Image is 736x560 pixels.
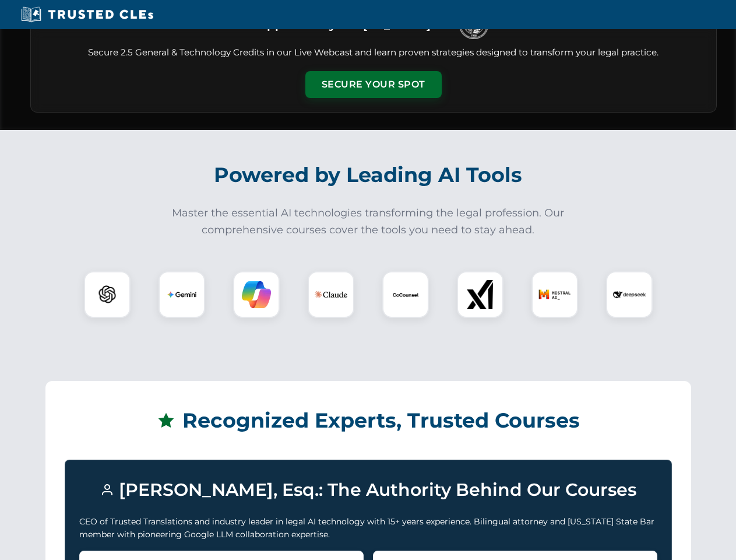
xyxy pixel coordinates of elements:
[242,280,271,309] img: Copilot Logo
[457,271,503,318] div: xAI
[613,278,646,311] img: DeepSeek Logo
[159,271,205,318] div: Gemini
[606,271,653,318] div: DeepSeek
[84,271,131,318] div: ChatGPT
[382,271,429,318] div: CoCounsel
[45,46,702,60] p: Secure 2.5 General & Technology Credits in our Live Webcast and learn proven strategies designed ...
[308,271,354,318] div: Claude
[538,278,571,311] img: Mistral AI Logo
[164,205,572,239] p: Master the essential AI technologies transforming the legal profession. Our comprehensive courses...
[65,400,672,441] h2: Recognized Experts, Trusted Courses
[315,278,347,311] img: Claude Logo
[79,515,657,541] p: CEO of Trusted Translations and industry leader in legal AI technology with 15+ years experience....
[305,71,442,98] button: Secure Your Spot
[167,280,196,309] img: Gemini Logo
[17,6,157,23] img: Trusted CLEs
[391,280,420,309] img: CoCounsel Logo
[466,280,495,309] img: xAI Logo
[79,474,657,506] h3: [PERSON_NAME], Esq.: The Authority Behind Our Courses
[531,271,578,318] div: Mistral AI
[233,271,280,318] div: Copilot
[90,278,124,311] img: ChatGPT Logo
[45,155,691,195] h2: Powered by Leading AI Tools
